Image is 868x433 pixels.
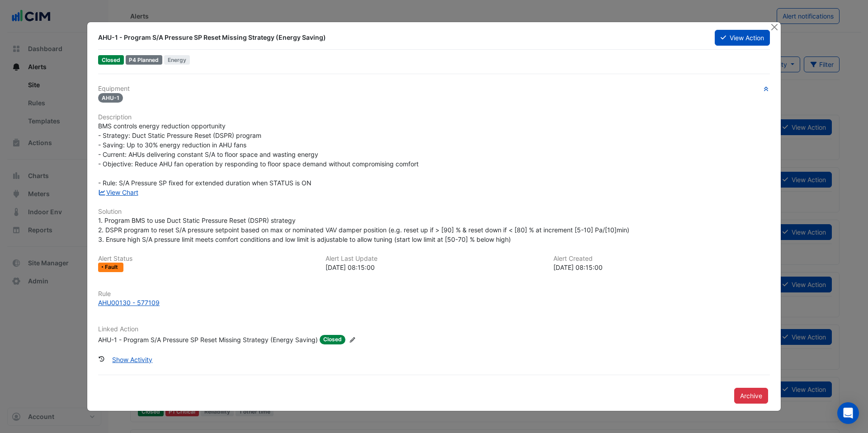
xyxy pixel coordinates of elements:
[106,352,158,367] button: Show Activity
[98,216,629,243] span: 1. Program BMS to use Duct Static Pressure Reset (DSPR) strategy 2. DSPR program to reset S/A pre...
[715,30,770,46] button: View Action
[98,290,770,298] h6: Rule
[98,298,770,307] a: AHU00130 - 577109
[98,325,770,333] h6: Linked Action
[98,33,704,42] div: AHU-1 - Program S/A Pressure SP Reset Missing Strategy (Energy Saving)
[553,263,770,272] div: [DATE] 08:15:00
[105,264,120,270] span: Fault
[164,55,190,65] span: Energy
[126,55,163,65] div: P4 Planned
[769,22,779,32] button: Close
[98,335,318,344] div: AHU-1 - Program S/A Pressure SP Reset Missing Strategy (Energy Saving)
[349,336,356,343] fa-icon: Edit Linked Action
[837,402,859,424] div: Open Intercom Messenger
[98,255,315,263] h6: Alert Status
[98,298,160,307] div: AHU00130 - 577109
[325,263,542,272] div: [DATE] 08:15:00
[98,122,419,187] span: BMS controls energy reduction opportunity - Strategy: Duct Static Pressure Reset (DSPR) program -...
[98,93,123,103] span: AHU-1
[325,255,542,263] h6: Alert Last Update
[98,113,770,121] h6: Description
[98,55,124,65] span: Closed
[98,85,770,93] h6: Equipment
[734,388,768,404] button: Archive
[98,188,138,196] a: View Chart
[98,208,770,216] h6: Solution
[553,255,770,263] h6: Alert Created
[320,335,345,344] span: Closed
